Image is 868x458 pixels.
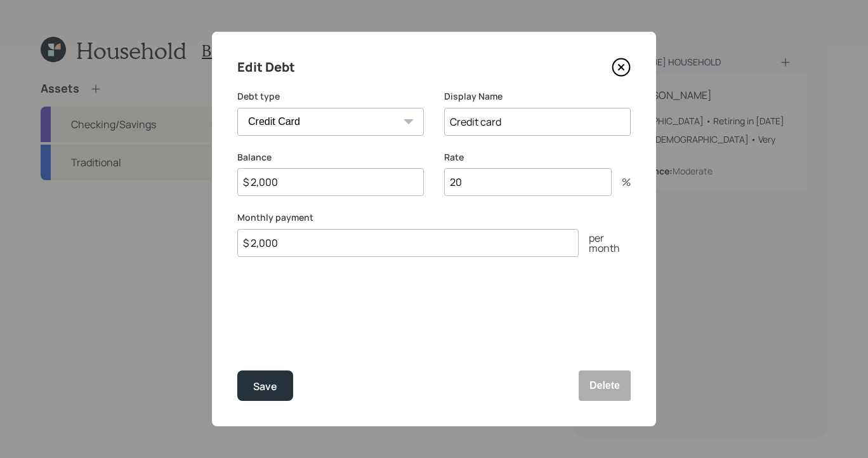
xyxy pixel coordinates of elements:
[444,151,631,164] label: Rate
[253,378,277,395] div: Save
[579,370,631,401] button: Delete
[579,233,631,253] div: per month
[237,151,424,164] label: Balance
[444,90,631,103] label: Display Name
[612,177,631,187] div: %
[237,370,293,401] button: Save
[237,57,295,77] h4: Edit Debt
[237,90,424,103] label: Debt type
[237,211,631,224] label: Monthly payment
